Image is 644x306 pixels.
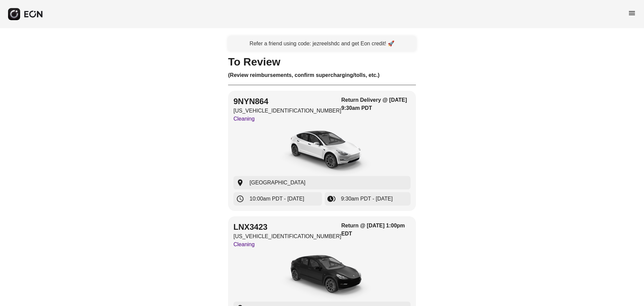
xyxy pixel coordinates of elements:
[628,9,636,17] span: menu
[341,222,411,238] h3: Return @ [DATE] 1:00pm EDT
[250,179,306,187] span: [GEOGRAPHIC_DATA]
[341,195,392,203] span: 9:30am PDT - [DATE]
[233,115,341,123] p: Cleaning
[341,96,411,112] h3: Return Delivery @ [DATE] 9:30am PDT
[272,251,372,302] img: car
[228,71,416,79] h3: (Review reimbursements, confirm supercharging/tolls, etc.)
[250,195,304,203] span: 10:00am PDT - [DATE]
[233,232,341,241] p: [US_VEHICLE_IDENTIFICATION_NUMBER]
[236,195,244,203] span: schedule
[233,241,341,249] p: Cleaning
[233,222,341,232] h2: LNX3423
[228,58,416,66] h1: To Review
[233,96,341,107] h2: 9NYN864
[327,195,335,203] span: browse_gallery
[272,126,372,176] img: car
[236,179,244,187] span: location_on
[233,107,341,115] p: [US_VEHICLE_IDENTIFICATION_NUMBER]
[228,91,416,211] button: 9NYN864[US_VEHICLE_IDENTIFICATION_NUMBER]CleaningReturn Delivery @ [DATE] 9:30am PDTcar[GEOGRAPHI...
[228,36,416,51] a: Refer a friend using code: jezreelshdc and get Eon credit! 🚀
